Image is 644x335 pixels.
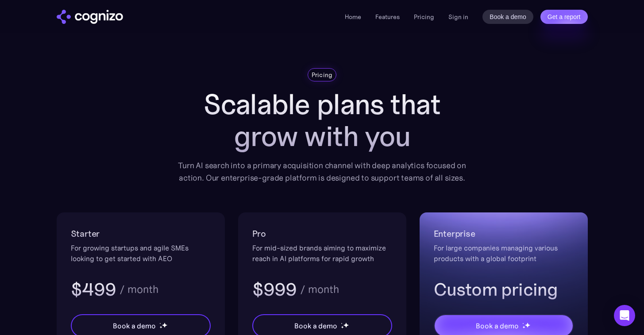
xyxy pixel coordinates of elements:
div: For mid-sized brands aiming to maximize reach in AI platforms for rapid growth [252,243,392,264]
div: Book a demo [294,320,337,331]
h3: $999 [252,278,297,301]
div: Pricing [312,70,333,79]
a: Home [345,13,361,21]
a: Get a report [540,10,588,24]
div: / month [120,284,158,295]
img: star [341,323,342,324]
img: star [522,323,524,324]
h3: Custom pricing [434,278,574,301]
div: Open Intercom Messenger [614,305,635,326]
div: For large companies managing various products with a global footprint [434,243,574,264]
a: Sign in [448,12,468,22]
a: home [57,10,123,24]
div: Turn AI search into a primary acquisition channel with deep analytics focused on action. Our ente... [172,159,473,184]
img: star [522,326,525,329]
div: Book a demo [113,320,155,331]
h2: Enterprise [434,227,574,241]
div: Book a demo [476,320,518,331]
a: Book a demo [482,10,533,24]
a: Features [375,13,400,21]
img: star [524,322,530,328]
img: star [343,322,349,328]
img: cognizo logo [57,10,123,24]
img: star [159,323,161,324]
img: star [341,326,344,329]
h1: Scalable plans that grow with you [172,89,473,152]
img: star [162,322,167,328]
h2: Starter [71,227,211,241]
h3: $499 [71,278,116,301]
a: Pricing [414,13,434,21]
h2: Pro [252,227,392,241]
div: For growing startups and agile SMEs looking to get started with AEO [71,243,211,264]
img: star [159,326,162,329]
div: / month [300,284,339,295]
